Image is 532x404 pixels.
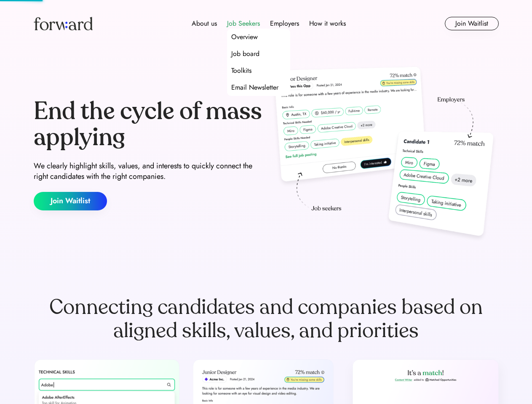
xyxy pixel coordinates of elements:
[34,295,499,343] div: Connecting candidates and companies based on aligned skills, values, and priorities
[270,64,499,245] img: hero-image.png
[231,82,278,93] div: Email Newsletter
[227,19,260,29] div: Job Seekers
[231,66,251,76] div: Toolkits
[309,19,346,29] div: How it works
[192,19,217,29] div: About us
[231,32,258,42] div: Overview
[34,161,263,182] div: We clearly highlight skills, values, and interests to quickly connect the right candidates with t...
[34,98,263,150] div: End the cycle of mass applying
[270,19,299,29] div: Employers
[445,17,499,30] button: Join Waitlist
[34,192,107,210] button: Join Waitlist
[34,17,93,30] img: Forward logo
[231,49,259,59] div: Job board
